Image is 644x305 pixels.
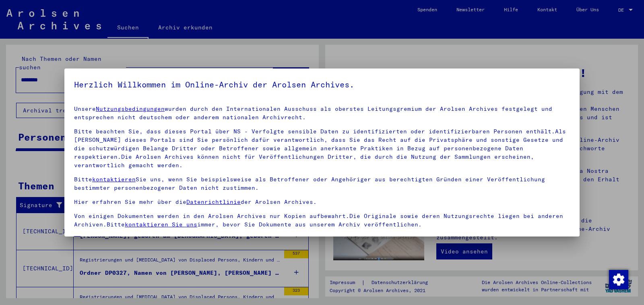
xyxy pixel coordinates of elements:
[74,212,570,229] p: Von einigen Dokumenten werden in den Arolsen Archives nur Kopien aufbewahrt.Die Originale sowie d...
[84,234,570,273] span: Einverständniserklärung: Hiermit erkläre ich mich damit einverstanden, dass ich sensible personen...
[186,198,241,205] a: Datenrichtlinie
[74,127,570,170] p: Bitte beachten Sie, dass dieses Portal über NS - Verfolgte sensible Daten zu identifizierten oder...
[74,175,570,192] p: Bitte Sie uns, wenn Sie beispielsweise als Betroffener oder Angehöriger aus berechtigten Gründen ...
[74,198,570,206] p: Hier erfahren Sie mehr über die der Arolsen Archives.
[92,176,136,183] a: kontaktieren
[125,221,197,228] a: kontaktieren Sie uns
[609,270,628,289] div: Zustimmung ändern
[74,78,570,91] h5: Herzlich Willkommen im Online-Archiv der Arolsen Archives.
[609,270,628,289] img: Zustimmung ändern
[96,105,165,112] a: Nutzungsbedingungen
[74,105,570,122] p: Unsere wurden durch den Internationalen Ausschuss als oberstes Leitungsgremium der Arolsen Archiv...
